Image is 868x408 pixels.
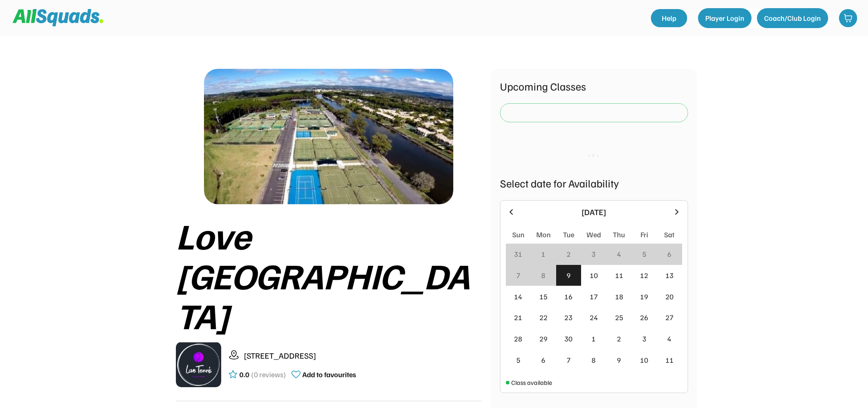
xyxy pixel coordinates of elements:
div: Sat [664,229,674,240]
div: 2 [567,249,571,259]
div: 12 [640,270,648,281]
div: 7 [567,355,571,365]
div: 21 [514,312,522,323]
div: 10 [640,355,648,365]
div: [STREET_ADDRESS] [244,350,482,362]
div: 7 [516,270,520,281]
div: Love [GEOGRAPHIC_DATA] [176,215,482,335]
div: 23 [564,312,572,323]
div: 20 [665,291,674,302]
div: Mon [536,229,551,240]
div: 18 [615,291,623,302]
div: 29 [539,333,548,344]
div: 6 [541,355,545,365]
div: 30 [564,333,572,344]
div: Add to favourites [302,369,356,380]
div: Thu [613,229,625,240]
div: 8 [541,270,545,281]
img: love%20tennis%20cover.jpg [204,69,453,204]
div: 0.0 [239,369,249,380]
div: Wed [587,229,601,240]
div: 25 [615,312,623,323]
div: 13 [665,270,674,281]
div: 27 [665,312,674,323]
div: 3 [592,249,596,259]
div: 1 [592,333,596,344]
div: 24 [590,312,598,323]
div: 11 [615,270,623,281]
div: 14 [514,291,522,302]
div: 15 [539,291,548,302]
div: 26 [640,312,648,323]
div: 17 [590,291,598,302]
a: Help [651,9,687,27]
button: Player Login [698,8,752,28]
img: Squad%20Logo.svg [13,9,103,26]
div: Sun [512,229,524,240]
div: Tue [563,229,574,240]
div: Select date for Availability [500,175,688,191]
div: 9 [567,270,571,281]
div: 9 [617,355,621,365]
div: (0 reviews) [251,369,286,380]
div: Fri [640,229,648,240]
div: 22 [539,312,548,323]
div: 4 [667,333,671,344]
div: 3 [642,333,646,344]
div: 8 [592,355,596,365]
button: Coach/Club Login [757,8,828,28]
div: 5 [642,249,646,259]
div: 28 [514,333,522,344]
div: 19 [640,291,648,302]
div: 4 [617,249,621,259]
div: 2 [617,333,621,344]
div: 16 [564,291,572,302]
div: 5 [516,355,520,365]
div: 10 [590,270,598,281]
div: 11 [665,355,674,365]
div: 6 [667,249,671,259]
div: Class available [511,378,552,387]
div: [DATE] [521,206,667,218]
img: LTPP_Logo_REV.jpeg [176,342,221,387]
div: Upcoming Classes [500,78,688,94]
div: 31 [514,249,522,259]
img: shopping-cart-01%20%281%29.svg [844,14,853,23]
div: 1 [541,249,545,259]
